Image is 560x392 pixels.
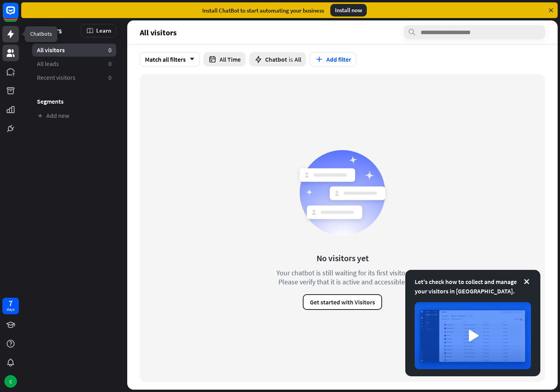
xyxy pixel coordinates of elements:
i: arrow_down [186,57,194,62]
img: image [415,302,531,369]
div: days [7,307,15,312]
span: Visitors [37,26,62,35]
div: 7 [9,300,13,307]
h3: Segments [32,97,116,105]
span: Chatbot [265,55,287,63]
div: Your chatbot is still waiting for its first visitor. Please verify that it is active and accessible. [262,268,423,286]
a: Recent visitors 0 [32,71,116,84]
aside: 0 [108,46,112,54]
button: All Time [203,52,245,66]
span: All visitors [37,46,65,54]
a: 7 days [2,298,19,314]
span: is [289,55,293,63]
span: All visitors [140,28,177,37]
div: Match all filters [140,52,199,66]
button: Get started with Visitors [303,294,382,310]
a: Add new [32,109,116,122]
span: All [295,55,301,63]
button: Add filter [310,52,356,66]
span: All leads [37,60,59,68]
aside: 0 [108,73,112,82]
div: No visitors yet [317,253,369,264]
button: Open LiveChat chat widget [6,3,30,27]
div: C [4,375,17,388]
span: Learn [96,27,111,34]
div: Install now [330,4,367,16]
a: All leads 0 [32,57,116,70]
div: Install ChatBot to start automating your business [202,7,324,14]
aside: 0 [108,60,112,68]
div: Let's check how to collect and manage your visitors in [GEOGRAPHIC_DATA]. [415,277,531,296]
span: Recent visitors [37,73,75,82]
